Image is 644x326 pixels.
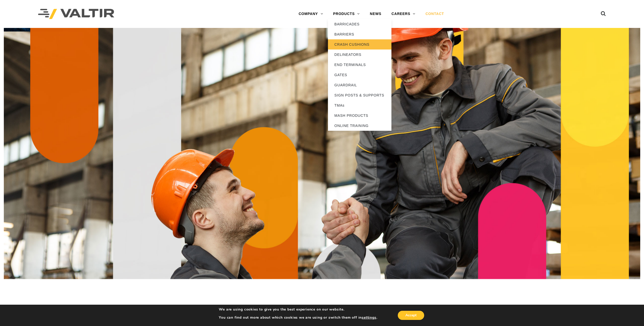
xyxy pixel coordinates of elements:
[362,315,376,320] button: settings
[398,311,424,320] button: Accept
[328,90,391,100] a: SIGN POSTS & SUPPORTS
[386,9,420,19] a: CAREERS
[4,28,640,279] img: Contact_1
[328,50,391,60] a: DELINEATORS
[328,80,391,90] a: GUARDRAIL
[328,9,365,19] a: PRODUCTS
[328,39,391,50] a: CRASH CUSHIONS
[219,315,377,320] p: You can find out more about which cookies we are using or switch them off in .
[365,9,386,19] a: NEWS
[420,9,449,19] a: CONTACT
[219,307,377,312] p: We are using cookies to give you the best experience on our website.
[328,70,391,80] a: GATES
[328,110,391,121] a: MASH PRODUCTS
[328,60,391,70] a: END TERMINALS
[328,121,391,131] a: ONLINE TRAINING
[38,9,114,19] img: Valtir
[328,29,391,39] a: BARRIERS
[293,9,328,19] a: COMPANY
[328,19,391,29] a: BARRICADES
[328,100,391,110] a: TMAs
